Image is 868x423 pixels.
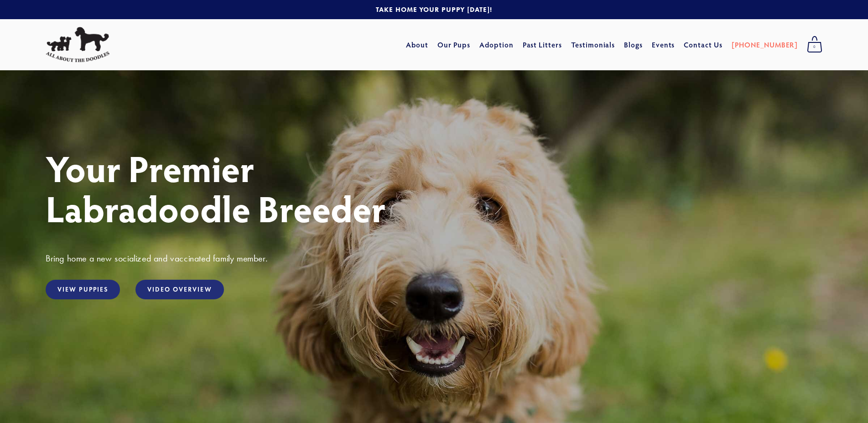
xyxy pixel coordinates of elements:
a: Blogs [624,37,643,53]
a: Adoption [479,37,514,53]
a: Events [652,37,675,53]
a: Testimonials [571,37,615,53]
a: Past Litters [523,40,562,49]
a: [PHONE_NUMBER] [732,37,798,53]
a: Our Pups [437,37,471,53]
a: 0 items in cart [802,33,827,56]
img: All About The Doodles [46,27,109,63]
a: Video Overview [135,280,223,299]
span: 0 [807,41,822,53]
h3: Bring home a new socialized and vaccinated family member. [46,252,822,264]
a: Contact Us [684,37,722,53]
h1: Your Premier Labradoodle Breeder [46,148,822,228]
a: About [406,37,428,53]
a: View Puppies [46,280,120,299]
